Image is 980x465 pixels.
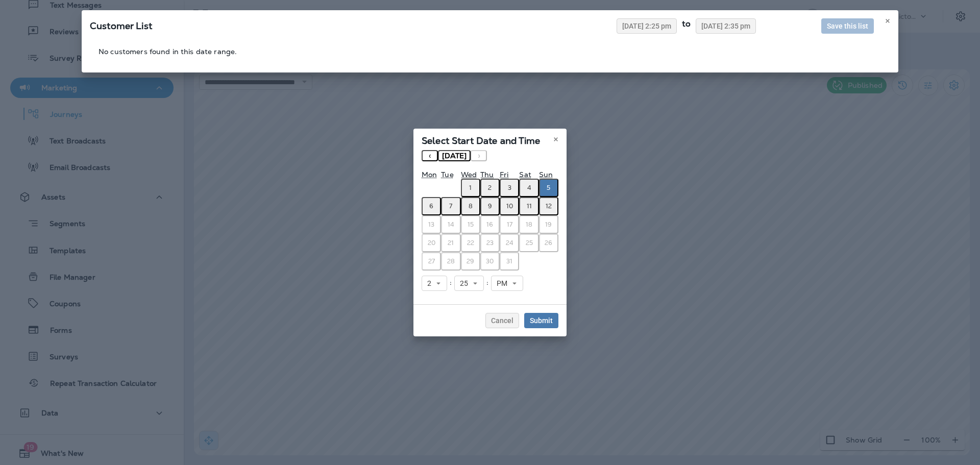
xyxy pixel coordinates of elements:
[448,239,454,247] abbr: October 21, 2025
[480,252,500,271] button: October 30, 2025
[497,279,511,288] span: PM
[519,215,538,234] button: October 18, 2025
[547,184,550,192] abbr: October 5, 2025
[461,170,477,179] abbr: Wednesday
[422,215,441,234] button: October 13, 2025
[422,170,437,179] abbr: Monday
[539,170,553,179] abbr: Sunday
[506,257,512,265] abbr: October 31, 2025
[438,150,471,161] button: [DATE]
[500,179,519,197] button: October 3, 2025
[491,276,523,291] button: PM
[500,252,519,271] button: October 31, 2025
[467,257,474,265] abbr: October 29, 2025
[480,179,500,197] button: October 2, 2025
[526,239,533,247] abbr: October 25, 2025
[461,215,480,234] button: October 15, 2025
[448,221,454,229] abbr: October 14, 2025
[519,197,538,215] button: October 11, 2025
[428,257,435,265] abbr: October 27, 2025
[461,197,480,215] button: October 8, 2025
[461,179,480,197] button: October 1, 2025
[539,179,558,197] button: October 5, 2025
[422,197,441,215] button: October 6, 2025
[545,239,552,247] abbr: October 26, 2025
[422,276,447,291] button: 2
[461,234,480,252] button: October 22, 2025
[460,279,472,288] span: 25
[519,179,538,197] button: October 4, 2025
[546,202,552,210] abbr: October 12, 2025
[488,184,492,192] abbr: October 2, 2025
[413,129,567,150] div: Select Start Date and Time
[442,151,467,160] span: [DATE]
[485,313,519,328] button: Cancel
[441,252,460,271] button: October 28, 2025
[519,234,538,252] button: October 25, 2025
[467,239,474,247] abbr: October 22, 2025
[508,184,511,192] abbr: October 3, 2025
[441,170,453,179] abbr: Tuesday
[506,239,513,247] abbr: October 24, 2025
[441,215,460,234] button: October 14, 2025
[480,170,494,179] abbr: Thursday
[449,202,452,210] abbr: October 7, 2025
[422,252,441,271] button: October 27, 2025
[427,279,435,288] span: 2
[480,197,500,215] button: October 9, 2025
[507,221,512,229] abbr: October 17, 2025
[454,276,484,291] button: 25
[539,197,558,215] button: October 12, 2025
[491,317,513,324] span: Cancel
[468,221,474,229] abbr: October 15, 2025
[422,150,438,161] button: ‹
[447,276,454,291] div: :
[447,257,455,265] abbr: October 28, 2025
[500,215,519,234] button: October 17, 2025
[506,202,513,210] abbr: October 10, 2025
[500,234,519,252] button: October 24, 2025
[524,313,558,328] button: Submit
[484,276,491,291] div: :
[441,197,460,215] button: October 7, 2025
[488,202,492,210] abbr: October 9, 2025
[539,234,558,252] button: October 26, 2025
[469,184,472,192] abbr: October 1, 2025
[486,257,494,265] abbr: October 30, 2025
[480,234,500,252] button: October 23, 2025
[486,221,493,229] abbr: October 16, 2025
[500,170,508,179] abbr: Friday
[545,221,552,229] abbr: October 19, 2025
[461,252,480,271] button: October 29, 2025
[422,234,441,252] button: October 20, 2025
[428,239,435,247] abbr: October 20, 2025
[469,202,473,210] abbr: October 8, 2025
[539,215,558,234] button: October 19, 2025
[429,202,433,210] abbr: October 6, 2025
[441,234,460,252] button: October 21, 2025
[527,184,531,192] abbr: October 4, 2025
[519,170,531,179] abbr: Saturday
[428,221,434,229] abbr: October 13, 2025
[486,239,494,247] abbr: October 23, 2025
[480,215,500,234] button: October 16, 2025
[500,197,519,215] button: October 10, 2025
[471,150,487,161] button: ›
[527,202,532,210] abbr: October 11, 2025
[526,221,532,229] abbr: October 18, 2025
[530,317,553,324] span: Submit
